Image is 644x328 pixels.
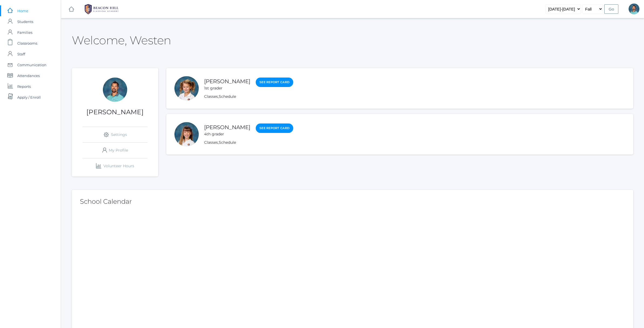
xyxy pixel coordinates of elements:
[80,198,625,205] h2: School Calendar
[81,2,122,16] img: BHCALogos-05-308ed15e86a5a0abce9b8dd61676a3503ac9727e845dece92d48e8588c001991.png
[204,94,218,99] a: Classes
[204,124,250,130] a: [PERSON_NAME]
[83,158,147,174] a: Volunteer Hours
[174,122,199,146] div: Keilani Taylor
[204,140,218,145] a: Classes
[17,49,25,59] span: Staff
[256,78,293,87] a: See Report Card
[103,78,127,102] div: Westen Taylor
[204,140,293,145] div: ,
[174,76,199,101] div: Kiana Taylor
[17,70,40,81] span: Attendances
[204,85,250,91] div: 1st grader
[604,4,618,14] input: Go
[17,81,31,92] span: Reports
[256,123,293,133] a: See Report Card
[17,38,37,49] span: Classrooms
[72,34,171,46] h2: Welcome, Westen
[17,5,28,16] span: Home
[17,27,32,38] span: Families
[17,92,41,103] span: Apply / Enroll
[83,127,147,142] a: Settings
[204,94,293,99] div: ,
[219,94,236,99] a: Schedule
[17,16,33,27] span: Students
[83,143,147,158] a: My Profile
[204,78,250,85] a: [PERSON_NAME]
[629,4,639,14] div: Westen Taylor
[219,140,236,145] a: Schedule
[204,131,250,137] div: 4th grader
[72,109,158,116] h1: [PERSON_NAME]
[17,59,46,70] span: Communication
